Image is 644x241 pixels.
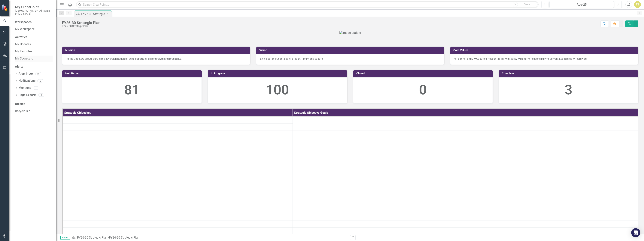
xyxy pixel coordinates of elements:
a: Mentions [19,86,31,90]
h3: Mission [65,49,248,52]
div: Activities [15,35,53,39]
span: Editor [60,236,70,239]
h3: In Progress [211,72,345,75]
span: Search [524,3,532,6]
img: Image Update [339,31,361,35]
input: Search ClearPoint... [76,1,539,8]
div: 100 [212,80,343,100]
a: My Updates [15,42,53,47]
div: 15 [35,72,41,75]
a: Recycle Bin [15,109,53,113]
div: Utilities [15,102,53,106]
img: ClearPoint Strategy [2,4,8,11]
div: 0 [37,79,43,82]
div: FY26-30 Strategic Plan [62,25,100,28]
h3: Completed [502,72,636,75]
a: My Workspace [15,27,53,31]
div: Open Intercom Messenger [631,228,640,237]
div: Alerts [15,65,53,69]
div: Workspaces [15,20,32,24]
a: Notifications [19,79,35,83]
a: Page Exports [19,93,36,97]
button: TS [634,1,641,8]
div: Aug-25 [551,2,612,7]
p: ❖Faith ❖Family ❖Culture ❖Accountability ❖Integrity ❖Honor ❖Responsibility ❖Servant Leadership ❖Te... [454,57,634,61]
button: Search [519,2,538,7]
a: Alert Inbox [19,72,33,76]
div: 1 [38,93,44,97]
h3: Core Values [453,49,636,52]
div: 3 [503,80,634,100]
button: Aug-25 [549,1,614,8]
div: 1 [33,86,39,90]
div: FY26-30 Strategic Plan [81,12,111,16]
h3: Closed [356,72,491,75]
div: FY26-30 Strategic Plan [109,236,139,239]
h3: Not Started [65,72,200,75]
a: My Scorecard [15,56,53,61]
span: My ClearPoint [15,5,53,9]
a: My Favorites [15,49,53,54]
div: 0 [357,80,489,100]
small: [DEMOGRAPHIC_DATA] Nation of [US_STATE] [15,9,53,15]
div: » [72,236,347,240]
div: FY26-30 Strategic Plan [62,21,100,25]
a: FY26-30 Strategic Plan [77,236,108,239]
h3: Vision [259,49,442,52]
span: To the Choctaw proud, ours is the sovereign nation offering opportunities for growth and prosperity. [66,57,182,60]
span: Living out the Chahta spirit of faith, family, and culture. [260,57,324,60]
div: 81 [66,80,198,100]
